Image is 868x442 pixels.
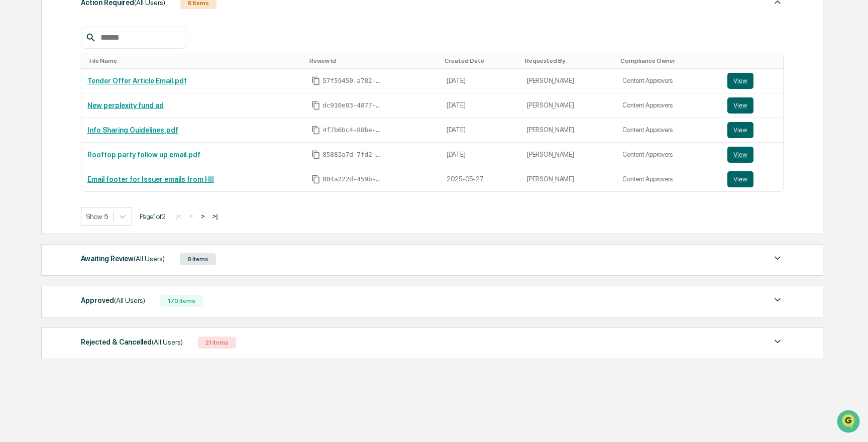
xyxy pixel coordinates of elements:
div: 21 Items [198,337,236,349]
button: View [727,122,753,138]
a: View [727,147,777,163]
img: caret [772,252,784,264]
div: Approved [81,294,145,307]
span: Preclearance [20,127,65,137]
button: View [727,147,753,163]
span: Copy Id [311,150,320,159]
a: 🗄️Attestations [69,123,129,141]
td: [PERSON_NAME] [521,69,616,93]
img: caret [772,294,784,306]
a: View [727,97,777,114]
span: dc910e83-4877-4103-b15e-bf87db00f614 [322,101,383,109]
div: Toggle SortBy [525,57,612,64]
a: Tender Offer Article Email.pdf [87,77,187,85]
div: 170 Items [160,295,203,307]
td: [PERSON_NAME] [521,93,616,118]
span: (All Users) [152,338,183,346]
td: [PERSON_NAME] [521,118,616,143]
button: View [727,73,753,89]
span: Copy Id [311,76,320,85]
span: (All Users) [114,296,145,304]
span: Copy Id [311,126,320,135]
span: Pylon [100,170,122,178]
div: 🔎 [10,147,18,155]
div: 8 Items [180,253,216,265]
div: Toggle SortBy [620,57,717,64]
a: Info Sharing Guidelines.pdf [87,126,178,134]
a: 🔎Data Lookup [6,142,67,160]
td: [DATE] [441,143,521,167]
span: Copy Id [311,175,320,184]
span: 85883a7d-7fd2-4cd4-b378-91117a66d63a [322,151,383,159]
span: Page 1 of 2 [140,212,166,220]
div: We're available if you need us! [34,87,127,95]
p: How can we help? [10,21,183,37]
button: View [727,171,753,187]
td: Content Approvers [616,93,721,118]
div: 🗄️ [73,128,81,136]
button: >| [209,212,221,220]
button: Start new chat [171,80,183,92]
span: 4f7b6bc4-88be-4ca2-a522-de18f03e4b40 [322,126,383,134]
button: View [727,97,753,114]
a: Powered byPylon [71,170,122,178]
td: 2025-05-27 [441,167,521,191]
div: 🖐️ [10,128,18,136]
button: < [186,212,196,220]
td: [DATE] [441,93,521,118]
div: Toggle SortBy [309,57,437,64]
a: Rooftop party follow up email.pdf [87,151,200,159]
a: Email footer for Issuer emails from HII [87,175,214,183]
div: Rejected & Cancelled [81,336,183,349]
a: New perplexity fund ad [87,101,164,109]
span: Attestations [83,127,125,137]
a: 🖐️Preclearance [6,123,69,141]
span: Copy Id [311,101,320,110]
img: caret [772,336,784,348]
span: 57f59450-a782-4865-ac16-a45fae92c464 [322,77,383,85]
a: View [727,73,777,89]
div: Toggle SortBy [89,57,302,64]
div: Toggle SortBy [729,57,779,64]
td: [PERSON_NAME] [521,167,616,191]
td: Content Approvers [616,143,721,167]
td: [DATE] [441,69,521,93]
span: Data Lookup [20,146,63,156]
td: Content Approvers [616,167,721,191]
a: View [727,171,777,187]
div: Start new chat [34,77,165,87]
button: |< [173,212,185,220]
div: Awaiting Review [81,252,165,265]
span: 004a222d-459b-435f-b787-6a02d38831b8 [322,175,383,183]
td: [DATE] [441,118,521,143]
td: Content Approvers [616,118,721,143]
img: 1746055101610-c473b297-6a78-478c-a979-82029cc54cd1 [10,77,28,95]
div: Toggle SortBy [445,57,517,64]
a: View [727,122,777,138]
iframe: Open customer support [836,409,863,436]
td: [PERSON_NAME] [521,143,616,167]
input: Clear [26,46,166,56]
span: (All Users) [134,255,165,263]
button: > [198,212,208,220]
td: Content Approvers [616,69,721,93]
